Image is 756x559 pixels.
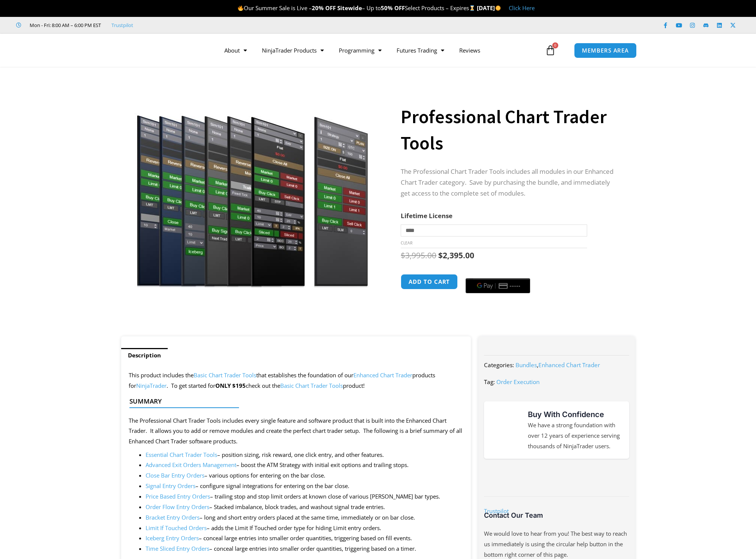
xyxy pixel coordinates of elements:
[484,361,514,369] span: Categories:
[246,382,365,389] span: check out the product!
[146,460,464,470] li: – boost the ATM Strategy with initial exit options and trailing stops.
[484,378,495,386] span: Tag:
[516,361,600,369] span: ,
[438,250,443,261] span: $
[146,502,464,512] li: – Stacked imbalance, block trades, and washout signal trade entries.
[146,481,464,491] li: – configure signal integrations for entering on the bar close.
[389,42,452,59] a: Futures Trading
[381,4,405,12] strong: 50% OFF
[466,278,530,293] button: Buy with GPay
[469,5,475,11] img: ⌛
[491,416,519,443] img: mark thumbs good 43913 | Affordable Indicators – NinjaTrader
[574,43,637,58] a: MEMBERS AREA
[146,512,464,523] li: – long and short entry orders placed at the same time, immediately or on bar close.
[28,21,101,30] span: Mon - Fri: 8:00 AM – 6:00 PM EST
[353,371,412,379] a: Enhanced Chart Trader
[217,42,254,59] a: About
[146,470,464,481] li: – various options for entering on the bar close.
[146,482,195,490] a: Signal Entry Orders
[401,211,452,220] label: Lifetime License
[509,4,535,12] a: Click Here
[129,398,457,405] h4: Summary
[528,409,622,420] h3: Buy With Confidence
[552,42,558,48] span: 0
[510,283,522,289] text: ••••••
[146,533,464,544] li: – conceal large entries into smaller order quantities, triggering based on fill events.
[464,273,532,274] iframe: Secure payment input frame
[121,348,168,363] a: Description
[401,250,405,261] span: $
[254,42,331,59] a: NinjaTrader Products
[401,166,620,199] p: The Professional Chart Trader Tools includes all modules in our Enhanced Chart Trader category. S...
[484,511,629,520] h3: Contact Our Team
[146,461,236,469] a: Advanced Exit Orders Management
[534,39,567,61] a: 0
[452,42,488,59] a: Reviews
[331,42,389,59] a: Programming
[132,80,373,288] img: ProfessionalToolsBundlePage
[477,4,501,12] strong: [DATE]
[401,250,436,261] bdi: 3,995.00
[146,544,464,554] li: – conceal large entries into smaller order quantities, triggering based on a timer.
[109,37,190,64] img: LogoAI | Affordable Indicators – NinjaTrader
[129,416,464,447] p: The Professional Chart Trader Tools includes every single feature and software product that is bu...
[438,250,474,261] bdi: 2,395.00
[538,361,600,369] a: Enhanced Chart Trader
[495,5,501,11] img: 🌞
[401,240,412,246] a: Clear options
[146,545,209,552] a: Time Sliced Entry Orders
[401,274,458,289] button: Add to cart
[237,4,477,12] span: Our Summer Sale is Live – – Up to Select Products – Expires
[146,493,210,500] a: Price Based Entry Orders
[146,450,464,460] li: – position sizing, risk reward, one click entry, and other features.
[136,382,167,389] a: NinjaTrader
[528,420,622,452] p: We have a strong foundation with over 12 years of experience serving thousands of NinjaTrader users.
[582,48,629,53] span: MEMBERS AREA
[146,524,207,532] a: Limit If Touched Orders
[401,104,620,156] h1: Professional Chart Trader Tools
[146,503,209,511] a: Order Flow Entry Orders
[215,382,246,389] strong: ONLY $195
[280,382,343,389] a: Basic Chart Trader Tools
[146,523,464,533] li: – adds the Limit If Touched order type for hiding Limit entry orders.
[146,491,464,502] li: – trailing stop and stop limit orders at known close of various [PERSON_NAME] bar types.
[111,21,133,30] a: Trustpilot
[146,451,217,458] a: Essential Chart Trader Tools
[484,507,509,515] a: Trustpilot
[194,371,256,379] a: Basic Chart Trader Tools
[238,5,243,11] img: 🔥
[146,472,204,479] a: Close Bar Entry Orders
[129,370,464,391] p: This product includes the that establishes the foundation of our products for . To get started for
[500,471,613,485] img: NinjaTrader Wordmark color RGB | Affordable Indicators – NinjaTrader
[337,4,362,12] strong: Sitewide
[516,361,537,369] a: Bundles
[217,42,543,59] nav: Menu
[496,378,540,386] a: Order Execution
[312,4,336,12] strong: 20% OFF
[146,534,199,542] a: Iceberg Entry Orders
[146,514,200,521] a: Bracket Entry Orders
